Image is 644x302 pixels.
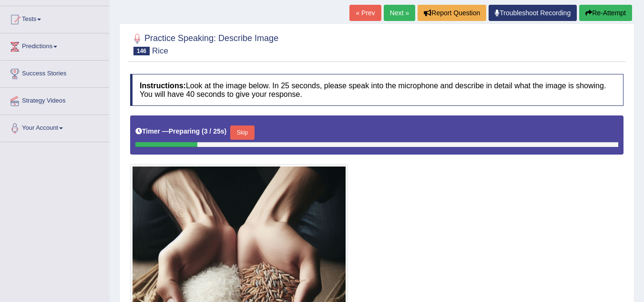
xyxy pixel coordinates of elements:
h4: Look at the image below. In 25 seconds, please speak into the microphone and describe in detail w... [130,74,624,106]
small: Rice [152,46,168,55]
b: ) [225,127,227,135]
a: Strategy Videos [0,88,109,112]
b: Preparing [169,127,200,135]
h5: Timer — [135,128,226,135]
button: Report Question [418,5,486,21]
a: Your Account [0,115,109,139]
b: 3 / 25s [204,127,225,135]
h2: Practice Speaking: Describe Image [130,31,278,55]
button: Skip [230,125,254,140]
span: 146 [133,47,150,55]
b: ( [202,127,204,135]
a: Tests [0,6,109,30]
a: Success Stories [0,61,109,84]
a: Troubleshoot Recording [489,5,577,21]
button: Re-Attempt [579,5,632,21]
a: « Prev [349,5,381,21]
a: Predictions [0,33,109,57]
a: Next » [384,5,415,21]
b: Instructions: [140,82,186,90]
